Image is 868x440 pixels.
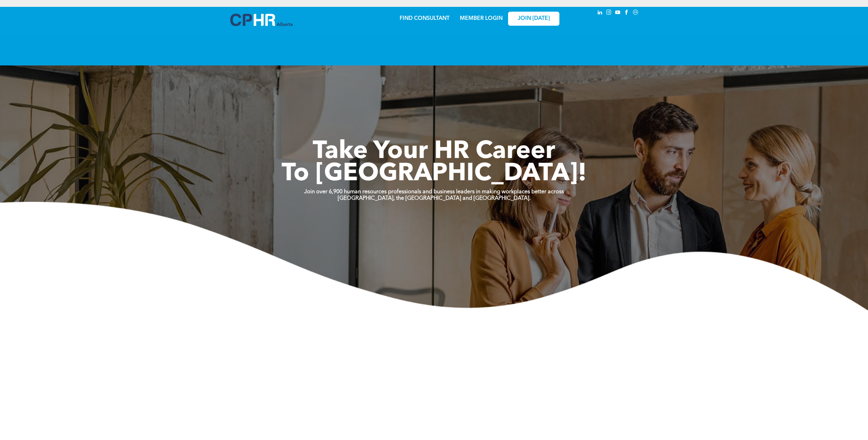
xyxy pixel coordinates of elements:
img: A blue and white logo for cp alberta [230,14,293,26]
a: youtube [614,9,622,18]
strong: [GEOGRAPHIC_DATA], the [GEOGRAPHIC_DATA] and [GEOGRAPHIC_DATA]. [338,196,531,201]
strong: Join over 6,900 human resources professionals and business leaders in making workplaces better ac... [304,189,564,195]
span: Take Your HR Career [313,139,555,164]
a: Social network [632,9,639,18]
a: linkedin [596,9,604,18]
span: To [GEOGRAPHIC_DATA]! [282,162,587,186]
a: JOIN [DATE] [508,12,559,26]
span: JOIN [DATE] [518,15,550,22]
a: MEMBER LOGIN [460,16,503,21]
a: FIND CONSULTANT [400,16,450,21]
a: instagram [605,9,613,18]
a: facebook [623,9,631,18]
